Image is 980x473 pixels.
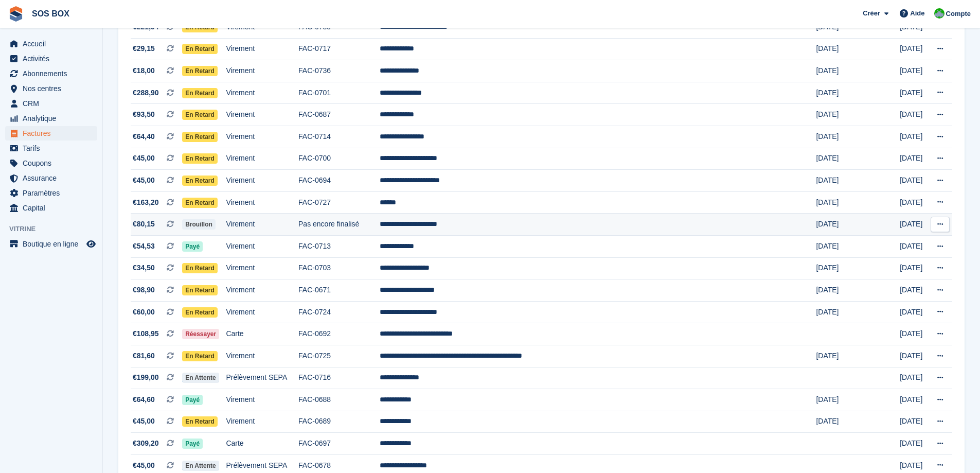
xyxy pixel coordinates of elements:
[298,389,380,411] td: FAC-0688
[900,60,926,82] td: [DATE]
[226,389,298,411] td: Virement
[863,8,880,19] span: Créer
[816,82,900,104] td: [DATE]
[182,153,218,164] span: En retard
[23,126,84,141] span: Factures
[816,60,900,82] td: [DATE]
[5,66,97,81] a: menu
[900,367,926,389] td: [DATE]
[133,241,155,252] span: €54,53
[133,372,159,383] span: €199,00
[133,131,155,142] span: €64,40
[298,345,380,367] td: FAC-0725
[226,367,298,389] td: Prélèvement SEPA
[182,66,218,76] span: En retard
[900,214,926,236] td: [DATE]
[226,301,298,323] td: Virement
[23,96,84,111] span: CRM
[816,126,900,148] td: [DATE]
[23,201,84,215] span: Capital
[133,351,155,361] span: €81,60
[133,197,159,208] span: €163,20
[133,219,155,230] span: €80,15
[182,307,218,318] span: En retard
[900,170,926,192] td: [DATE]
[28,5,74,22] a: SOS BOX
[226,126,298,148] td: Virement
[900,38,926,60] td: [DATE]
[900,301,926,323] td: [DATE]
[23,37,84,51] span: Accueil
[816,235,900,257] td: [DATE]
[133,175,155,186] span: €45,00
[226,191,298,214] td: Virement
[133,43,155,54] span: €29,15
[133,153,155,164] span: €45,00
[5,81,97,96] a: menu
[182,198,218,208] span: En retard
[23,141,84,155] span: Tarifs
[133,262,155,273] span: €34,50
[182,110,218,120] span: En retard
[226,345,298,367] td: Virement
[133,394,155,405] span: €64,60
[298,411,380,433] td: FAC-0689
[900,257,926,279] td: [DATE]
[133,460,155,471] span: €45,00
[900,389,926,411] td: [DATE]
[298,323,380,345] td: FAC-0692
[226,279,298,302] td: Virement
[226,323,298,345] td: Carte
[182,395,203,405] span: Payé
[5,96,97,111] a: menu
[816,345,900,367] td: [DATE]
[298,170,380,192] td: FAC-0694
[226,38,298,60] td: Virement
[900,345,926,367] td: [DATE]
[226,82,298,104] td: Virement
[133,65,155,76] span: €18,00
[23,66,84,81] span: Abonnements
[182,461,219,471] span: En attente
[298,301,380,323] td: FAC-0724
[133,307,155,318] span: €60,00
[934,8,945,19] img: Fabrice
[900,148,926,170] td: [DATE]
[298,235,380,257] td: FAC-0713
[226,170,298,192] td: Virement
[816,148,900,170] td: [DATE]
[5,237,97,251] a: menu
[900,279,926,302] td: [DATE]
[182,263,218,273] span: En retard
[182,285,218,295] span: En retard
[900,126,926,148] td: [DATE]
[900,82,926,104] td: [DATE]
[298,60,380,82] td: FAC-0736
[226,257,298,279] td: Virement
[23,171,84,185] span: Assurance
[182,241,203,252] span: Payé
[816,279,900,302] td: [DATE]
[5,126,97,141] a: menu
[23,156,84,170] span: Coupons
[5,171,97,185] a: menu
[9,224,102,234] span: Vitrine
[182,88,218,98] span: En retard
[816,389,900,411] td: [DATE]
[5,141,97,155] a: menu
[85,238,97,250] a: Boutique d'aperçu
[900,104,926,126] td: [DATE]
[816,191,900,214] td: [DATE]
[298,433,380,455] td: FAC-0697
[298,191,380,214] td: FAC-0727
[133,109,155,120] span: €93,50
[298,38,380,60] td: FAC-0717
[298,82,380,104] td: FAC-0701
[910,8,924,19] span: Aide
[900,235,926,257] td: [DATE]
[816,257,900,279] td: [DATE]
[182,351,218,361] span: En retard
[182,219,216,230] span: Brouillon
[298,104,380,126] td: FAC-0687
[23,186,84,200] span: Paramètres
